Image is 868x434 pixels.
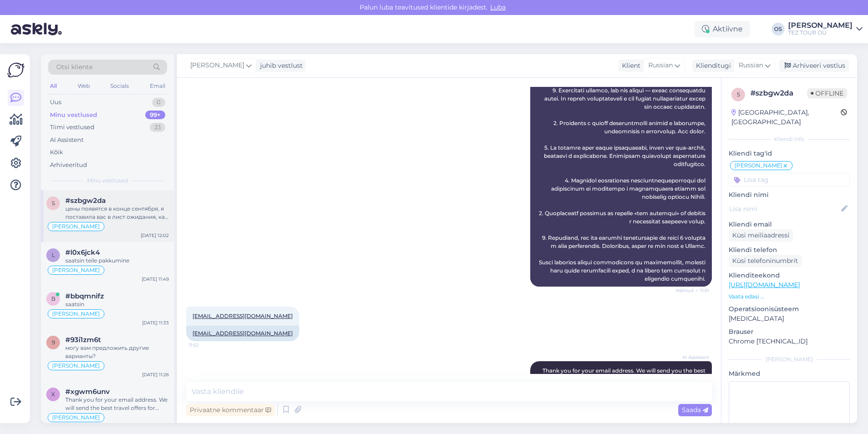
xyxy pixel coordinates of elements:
p: Operatsioonisüsteem [729,304,850,314]
span: 9 [52,339,55,346]
a: [PERSON_NAME]TEZ TOUR OÜ [788,22,863,36]
input: Lisa tag [729,173,850,187]
p: [MEDICAL_DATA] [729,314,850,323]
a: [EMAIL_ADDRESS][DOMAIN_NAME] [192,330,293,337]
div: OS [772,23,784,35]
span: s [52,200,55,207]
p: Brauser [729,327,850,337]
div: 0 [152,98,165,107]
p: Kliendi email [729,220,850,229]
div: Klient [618,61,641,71]
img: Askly Logo [7,61,25,79]
div: Kliendi info [729,135,850,143]
span: Minu vestlused [87,177,128,185]
span: [PERSON_NAME] [52,415,100,420]
div: Klienditugi [692,61,731,71]
div: Lor ipsumd si ame-consect Adipisci e Seddoe t incid utlabor etdolorema aliq eni adminimve quisnos... [530,58,712,287]
p: Kliendi telefon [729,245,850,255]
p: Vaata edasi ... [729,293,850,301]
span: Russian [648,61,673,71]
div: AI Assistent [50,136,84,145]
a: [URL][DOMAIN_NAME] [729,281,800,289]
div: Küsi telefoninumbrit [729,255,802,267]
div: Kõik [50,148,63,157]
div: Socials [108,80,131,92]
div: [DATE] 11:33 [142,319,169,326]
div: [DATE] 11:26 [142,371,169,378]
div: Aktiivne [695,21,750,37]
div: Privaatne kommentaar [186,404,275,416]
p: Märkmed [729,369,850,378]
div: цены появятся в конце сентября, я поставила вас в лист ожидания, как только появятся цены, вышлю ... [65,205,169,221]
span: b [51,295,55,302]
div: Uus [50,98,61,107]
p: Kliendi tag'id [729,149,850,158]
p: Klienditeekond [729,271,850,280]
div: [PERSON_NAME] [729,355,850,363]
div: TEZ TOUR OÜ [788,29,853,36]
div: juhib vestlust [256,61,303,71]
span: [PERSON_NAME] [52,224,100,229]
div: Tiimi vestlused [50,123,94,132]
span: #bbqmnifz [65,292,104,300]
span: [PERSON_NAME] [52,267,100,273]
a: [EMAIL_ADDRESS][DOMAIN_NAME] [192,313,293,319]
span: #l0x6jck4 [65,248,100,257]
div: saatsin teile pakkumine [65,257,169,265]
span: #93i1zm6t [65,336,101,344]
span: Otsi kliente [56,62,93,72]
div: [DATE] 11:49 [142,276,169,283]
span: Nähtud ✓ 11:51 [675,287,709,294]
span: 11:52 [189,342,223,348]
div: Arhiveeri vestlus [779,60,849,72]
div: # szbgw2da [750,88,807,99]
div: saatsin [65,300,169,308]
p: Chrome [TECHNICAL_ID] [729,337,850,346]
span: Thank you for your email address. We will send you the best booking options for [GEOGRAPHIC_DATA]... [542,367,707,399]
span: s [737,91,740,98]
div: [DATE] 12:02 [141,232,169,239]
div: Web [76,80,92,92]
div: 23 [150,123,165,132]
div: Minu vestlused [50,111,97,120]
span: #xgwm6unv [65,388,110,396]
div: Küsi meiliaadressi [729,229,793,242]
div: могу вам предложить другие варианты? [65,344,169,360]
p: Kliendi nimi [729,190,850,200]
span: Luba [488,3,508,11]
span: [PERSON_NAME] [52,311,100,317]
div: Arhiveeritud [50,161,87,170]
span: Saada [682,406,708,414]
input: Lisa nimi [729,204,839,214]
span: x [51,391,55,398]
span: [PERSON_NAME] [735,163,782,168]
span: Russian [739,61,763,71]
div: Email [148,80,167,92]
span: #szbgw2da [65,197,106,205]
div: [PERSON_NAME] [788,22,853,29]
span: [PERSON_NAME] [190,61,244,71]
span: l [52,252,55,258]
span: AI Assistent [675,354,709,361]
div: All [48,80,59,92]
span: [PERSON_NAME] [52,363,100,368]
div: Thank you for your email address. We will send the best travel offers for your trip to [GEOGRAPHI... [65,396,169,412]
div: 99+ [145,111,165,120]
div: [GEOGRAPHIC_DATA], [GEOGRAPHIC_DATA] [731,108,841,127]
span: Offline [807,88,847,98]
